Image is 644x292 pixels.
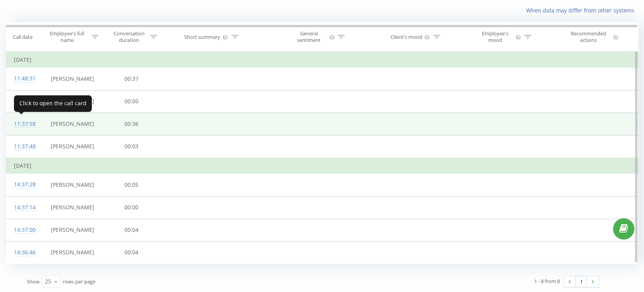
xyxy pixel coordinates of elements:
td: 00:00 [104,90,159,113]
td: 00:37 [104,68,159,90]
td: 00:04 [104,219,159,241]
td: [PERSON_NAME] [41,241,104,264]
div: Client's mood [390,34,422,40]
div: 14:37:28 [14,177,34,192]
div: Employee's full name [44,30,90,43]
td: [PERSON_NAME] [41,68,104,90]
td: 00:04 [104,241,159,264]
div: Conversation duration [110,30,148,43]
td: [PERSON_NAME] [41,219,104,241]
div: Call date [13,34,33,40]
td: [DATE] [6,52,638,68]
td: 00:05 [104,174,159,196]
div: 14:36:46 [14,245,34,260]
a: When data may differ from other systems [526,7,638,14]
span: Show [27,278,40,285]
div: General sentiment [290,30,327,43]
div: Click to open the call card [14,95,92,112]
td: 00:36 [104,113,159,135]
div: 14:37:14 [14,200,34,215]
div: Short summary [184,34,220,40]
div: 14:37:00 [14,222,34,238]
div: 11:37:48 [14,139,34,154]
td: [PERSON_NAME] [41,90,104,113]
span: rows per page [63,278,95,285]
div: 1 - 8 from 8 [534,277,560,285]
td: [DATE] [6,158,638,174]
td: 00:00 [104,196,159,219]
td: [PERSON_NAME] [41,135,104,158]
td: [PERSON_NAME] [41,113,104,135]
td: 00:03 [104,135,159,158]
div: 11:47:58 [14,94,34,109]
div: 11:37:58 [14,116,34,132]
td: [PERSON_NAME] [41,174,104,196]
a: 1 [575,276,587,287]
div: 11:48:31 [14,71,34,86]
div: Recommended actions [565,30,611,43]
div: Employee's mood [477,30,514,43]
td: [PERSON_NAME] [41,196,104,219]
div: 25 [45,278,51,285]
